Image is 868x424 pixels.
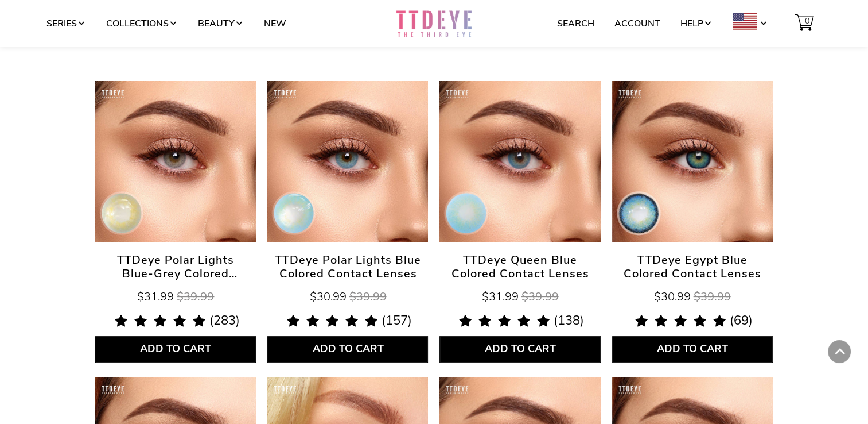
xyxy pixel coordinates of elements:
span: $30.99 [654,289,691,304]
a: TTDeye Queen Blue Colored Contact Lenses $31.99 $39.99 4.9 rating (138 votes) [439,253,600,336]
a: Account [614,13,660,34]
span: $39.99 [177,289,214,304]
a: Beauty [198,13,244,34]
button: Add to Cart [439,336,600,363]
a: New [264,13,286,34]
span: Add to Cart [140,343,211,356]
span: $39.99 [349,289,386,304]
button: Add to Cart [267,336,428,363]
a: Search [557,13,594,34]
div: 4.9 rating (69 votes) [612,313,773,336]
div: 4.9 rating (138 votes) [439,313,600,336]
span: 0 [802,10,812,32]
a: TTDeye Polar Lights Blue Colored Contact Lenses $30.99 $39.99 4.9 rating (157 votes) [267,253,428,336]
a: Series [46,13,86,34]
a: Help [680,13,713,34]
span: Add to Cart [312,343,383,356]
span: TTDeye Egypt Blue Colored Contact Lenses [612,253,773,281]
span: $30.99 [309,289,346,304]
span: TTDeye Queen Blue Colored Contact Lenses [439,253,600,281]
span: Add to Cart [657,343,728,356]
span: $31.99 [482,289,519,304]
span: $39.99 [521,289,559,304]
a: Collections [106,13,178,34]
div: 4.9 rating (157 votes) [267,313,428,336]
a: TTDeye Egypt Blue Colored Contact Lenses $30.99 $39.99 4.9 rating (69 votes) [612,253,773,336]
button: Add to Cart [95,336,256,363]
span: $39.99 [694,289,731,304]
div: 4.9 rating (283 votes) [95,313,256,336]
a: 0 [788,13,822,34]
span: (138) [554,314,584,327]
span: (69) [730,314,753,327]
span: $31.99 [137,289,174,304]
span: Add to Cart [485,343,556,356]
span: (157) [382,314,412,327]
img: USD.png [733,13,757,29]
span: TTDeye Polar Lights Blue-Grey Colored Contact Lenses [95,253,256,281]
span: TTDeye Polar Lights Blue Colored Contact Lenses [267,253,428,281]
a: TTDeye Polar Lights Blue-Grey Colored Contact Lenses $31.99 $39.99 4.9 rating (283 votes) [95,253,256,336]
button: Add to Cart [612,336,773,363]
span: (283) [209,314,240,327]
